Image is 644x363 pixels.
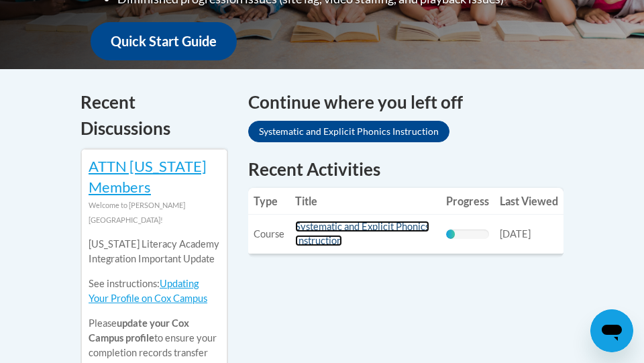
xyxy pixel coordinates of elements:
th: Type [248,188,290,215]
a: ATTN [US_STATE] Members [89,157,207,196]
a: Systematic and Explicit Phonics Instruction [295,221,429,246]
th: Progress [441,188,494,215]
a: Systematic and Explicit Phonics Instruction [248,121,449,142]
a: Quick Start Guide [91,22,237,60]
h4: Recent Discussions [80,89,228,142]
span: [DATE] [500,228,531,240]
th: Last Viewed [494,188,563,215]
p: See instructions: [89,276,220,306]
th: Title [290,188,441,215]
span: Course [254,228,284,240]
div: Welcome to [PERSON_NAME][GEOGRAPHIC_DATA]! [89,198,220,227]
h4: Continue where you left off [248,89,563,115]
b: update your Cox Campus profile [89,317,189,344]
iframe: Button to launch messaging window [590,309,633,352]
h1: Recent Activities [248,157,563,181]
div: Progress, % [446,229,455,239]
p: [US_STATE] Literacy Academy Integration Important Update [89,237,220,266]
